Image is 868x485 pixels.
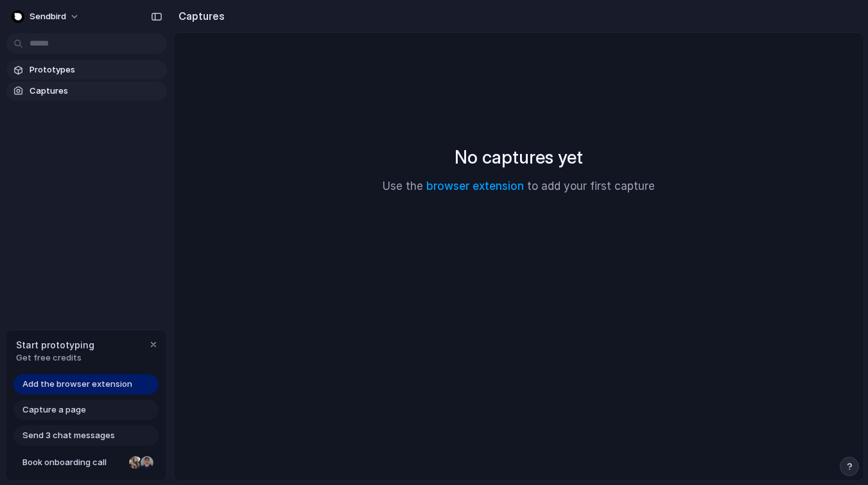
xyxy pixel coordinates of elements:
[13,452,159,473] a: Book onboarding call
[139,455,155,470] div: Christian Iacullo
[383,178,655,195] p: Use the to add your first capture
[6,81,167,101] a: Captures
[128,455,143,470] div: Nicole Kubica
[30,85,162,98] span: Captures
[455,144,583,171] h2: No captures yet
[30,10,66,23] span: Sendbird
[30,64,162,76] span: Prototypes
[16,352,94,364] span: Get free credits
[22,456,124,469] span: Book onboarding call
[6,6,86,27] button: Sendbird
[426,180,524,192] a: browser extension
[22,429,115,442] span: Send 3 chat messages
[16,338,94,352] span: Start prototyping
[173,8,225,24] h2: Captures
[22,378,132,391] span: Add the browser extension
[6,60,167,80] a: Prototypes
[22,404,86,416] span: Capture a page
